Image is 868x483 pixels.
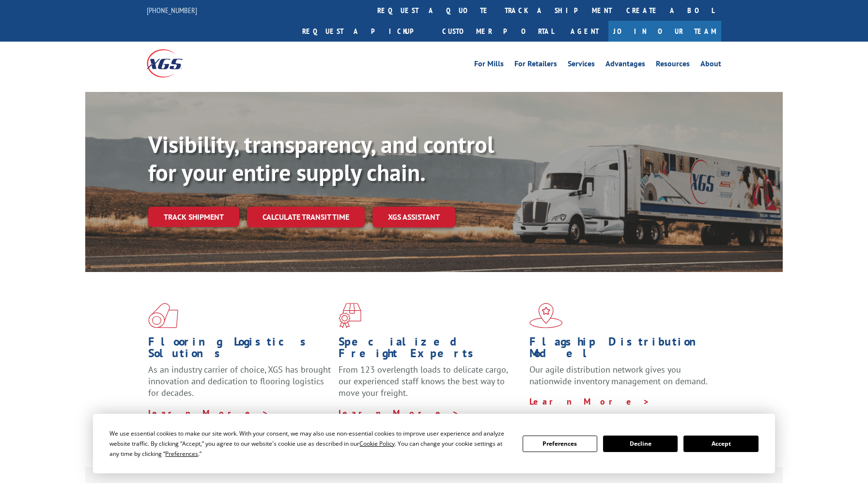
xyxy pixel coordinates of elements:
[372,207,455,227] a: XGS ASSISTANT
[700,60,721,71] a: About
[147,5,197,15] a: [PHONE_NUMBER]
[514,60,557,71] a: For Retailers
[339,408,459,419] a: Learn More >
[295,21,435,42] a: Request a pickup
[529,364,708,387] span: Our agile distribution network gives you nationwide inventory management on demand.
[656,60,690,71] a: Resources
[608,21,721,42] a: Join Our Team
[603,436,678,452] button: Decline
[683,436,758,452] button: Accept
[529,336,713,364] h1: Flagship Distribution Model
[93,414,775,473] div: Cookie Consent Prompt
[148,364,331,398] span: As an industry carrier of choice, XGS has brought innovation and dedication to flooring logistics...
[109,428,511,459] div: We use essential cookies to make our site work. With your consent, we may also use non-essential ...
[339,336,522,364] h1: Specialized Freight Experts
[474,60,504,71] a: For Mills
[148,336,331,364] h1: Flooring Logistics Solutions
[359,439,395,448] span: Cookie Policy
[529,303,563,328] img: xgs-icon-flagship-distribution-model-red
[529,396,650,407] a: Learn More >
[523,436,597,452] button: Preferences
[605,60,645,71] a: Advantages
[165,450,198,458] span: Preferences
[561,21,608,42] a: Agent
[148,129,494,187] b: Visibility, transparency, and control for your entire supply chain.
[247,207,365,227] a: Calculate transit time
[435,21,561,42] a: Customer Portal
[339,303,361,328] img: xgs-icon-focused-on-flooring-red
[148,303,178,328] img: xgs-icon-total-supply-chain-intelligence-red
[148,408,269,419] a: Learn More >
[339,364,522,407] p: From 123 overlength loads to delicate cargo, our experienced staff knows the best way to move you...
[568,60,595,71] a: Services
[148,207,239,227] a: Track shipment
